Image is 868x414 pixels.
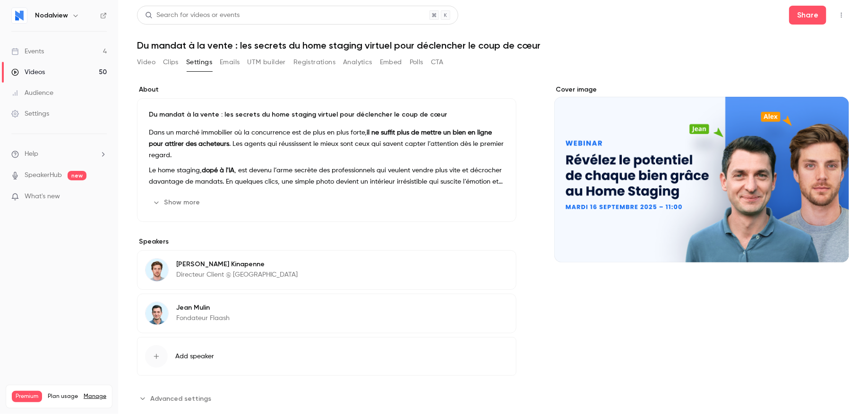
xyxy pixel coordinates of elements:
p: Du mandat à la vente : les secrets du home staging virtuel pour déclencher le coup de cœur [149,110,505,119]
img: Jean Mulin [146,302,168,325]
button: Settings [186,55,212,70]
button: Share [789,6,826,25]
span: Premium [12,391,42,402]
button: UTM builder [248,55,286,70]
label: About [137,85,516,94]
h6: Nodalview [35,11,68,20]
li: help-dropdown-opener [11,149,107,159]
iframe: Noticeable Trigger [95,193,107,201]
p: Fondateur Flaash [176,313,230,323]
div: Settings [11,109,49,118]
strong: dopé à l'IA [202,167,234,174]
p: [PERSON_NAME] Kinapenne [176,260,298,269]
p: Directeur Client @ [GEOGRAPHIC_DATA] [176,270,298,279]
section: Cover image [554,85,849,262]
a: Manage [84,393,106,400]
div: Audience [11,88,53,98]
a: SpeakerHub [25,170,62,180]
button: Analytics [343,55,372,70]
button: Top Bar Actions [834,8,849,23]
div: Videos [11,68,45,77]
div: Events [11,47,44,56]
button: Advanced settings [137,391,217,406]
label: Cover image [554,85,849,94]
div: Search for videos or events [145,10,240,20]
label: Speakers [137,237,516,246]
p: Dans un marché immobilier où la concurrence est de plus en plus forte, . Les agents qui réussisse... [149,127,505,161]
button: Polls [410,55,423,70]
button: Embed [380,55,402,70]
p: Jean Mulin [176,303,230,313]
span: Advanced settings [150,394,211,404]
span: Help [25,149,38,159]
section: Advanced settings [137,391,516,406]
p: Le home staging, , est devenu l’arme secrète des professionnels qui veulent vendre plus vite et d... [149,165,505,187]
button: Show more [149,195,206,210]
button: Emails [220,55,240,70]
span: What's new [25,192,60,202]
div: Jean MulinJean MulinFondateur Flaash [137,294,516,333]
h1: Du mandat à la vente : les secrets du home staging virtuel pour déclencher le coup de cœur [137,40,849,51]
span: Add speaker [175,352,214,361]
button: Add speaker [137,337,516,376]
button: CTA [431,55,444,70]
span: Plan usage [48,393,78,400]
img: Nodalview [12,8,27,23]
button: Registrations [293,55,335,70]
span: new [68,171,86,180]
img: Alexandre Kinapenne [146,259,168,281]
button: Video [137,55,155,70]
button: Clips [163,55,179,70]
div: Alexandre Kinapenne[PERSON_NAME] KinapenneDirecteur Client @ [GEOGRAPHIC_DATA] [137,250,516,290]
